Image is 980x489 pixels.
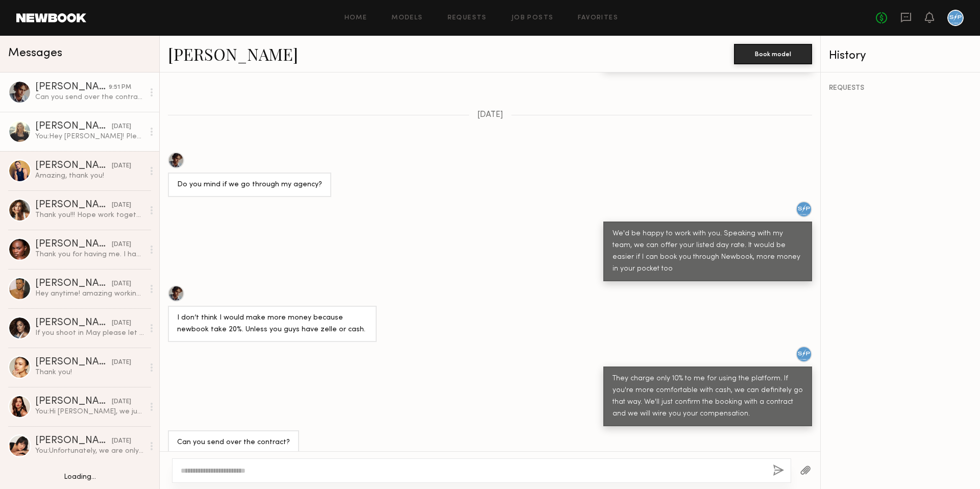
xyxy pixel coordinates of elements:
[35,318,112,328] div: [PERSON_NAME]
[177,312,367,336] div: I don’t think I would make more money because newbook take 20%. Unless you guys have zelle or cash.
[612,373,803,420] div: They charge only 10% to me for using the platform. If you're more comfortable with cash, we can d...
[35,210,144,220] div: Thank you!!! Hope work together again 💘
[112,240,131,250] div: [DATE]
[35,446,144,456] div: You: Unfortunately, we are only shooting on the 30th. Best of luck on your other shoot!
[477,111,503,119] span: [DATE]
[612,228,803,275] div: We'd be happy to work with you. Speaking with my team, we can offer your listed day rate. It woul...
[8,47,62,59] span: Messages
[112,201,131,210] div: [DATE]
[35,250,144,259] div: Thank you for having me. I had a great time!
[35,407,144,417] div: You: Hi [PERSON_NAME], we just had our meeting with our client and we are going with other talent...
[112,319,131,328] div: [DATE]
[35,200,112,210] div: [PERSON_NAME]
[35,161,112,171] div: [PERSON_NAME]
[391,15,423,21] a: Models
[112,358,131,368] div: [DATE]
[511,15,554,21] a: Job Posts
[112,397,131,407] div: [DATE]
[345,15,367,21] a: Home
[829,50,972,62] div: History
[578,15,618,21] a: Favorites
[112,436,131,446] div: [DATE]
[112,279,131,289] div: [DATE]
[35,121,112,132] div: [PERSON_NAME]
[35,368,144,377] div: Thank you!
[177,179,322,191] div: Do you mind if we go through my agency?
[177,437,290,449] div: Can you send over the contract?
[448,15,487,21] a: Requests
[35,289,144,299] div: Hey anytime! amazing working with you too [PERSON_NAME]! Amazing crew and I had a great time.
[35,92,144,102] div: Can you send over the contract?
[35,171,144,181] div: Amazing, thank you!
[35,279,112,289] div: [PERSON_NAME]
[734,49,812,58] a: Book model
[829,85,972,92] div: REQUESTS
[35,239,112,250] div: [PERSON_NAME]
[112,161,131,171] div: [DATE]
[35,397,112,407] div: [PERSON_NAME]
[168,43,298,65] a: [PERSON_NAME]
[35,328,144,338] div: If you shoot in May please let me know I’ll be in La and available
[112,122,131,132] div: [DATE]
[734,44,812,64] button: Book model
[35,357,112,368] div: [PERSON_NAME]
[109,83,131,92] div: 9:51 PM
[35,436,112,446] div: [PERSON_NAME]
[35,82,109,92] div: [PERSON_NAME]
[35,132,144,141] div: You: Hey [PERSON_NAME]! Please let me know if you're available [DATE] for our body care photoshoo...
